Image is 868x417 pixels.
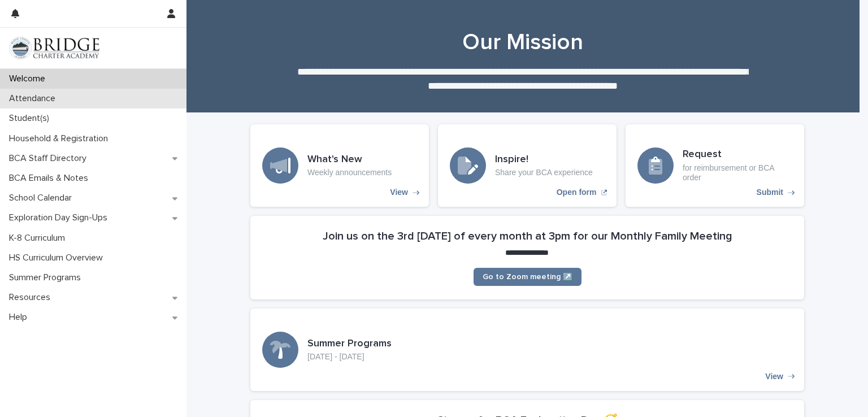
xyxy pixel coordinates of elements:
a: Open form [438,124,617,207]
p: Submit [757,188,783,197]
p: K-8 Curriculum [5,233,74,244]
p: School Calendar [5,193,81,203]
h3: Summer Programs [307,338,392,350]
p: Resources [5,292,59,303]
p: Exploration Day Sign-Ups [5,212,116,223]
h3: What's New [307,154,392,166]
a: Submit [626,124,804,207]
a: View [250,124,429,207]
p: Attendance [5,93,64,104]
p: Summer Programs [5,272,90,283]
h3: Inspire! [495,154,593,166]
span: Go to Zoom meeting ↗️ [483,273,572,281]
p: BCA Emails & Notes [5,173,97,184]
img: V1C1m3IdTEidaUdm9Hs0 [9,37,99,59]
p: Share your BCA experience [495,168,593,177]
p: View [765,372,783,381]
p: Welcome [5,73,54,84]
p: View [390,188,408,197]
p: Weekly announcements [307,168,392,177]
p: BCA Staff Directory [5,153,96,164]
h2: Join us on the 3rd [DATE] of every month at 3pm for our Monthly Family Meeting [323,229,732,243]
p: [DATE] - [DATE] [307,352,392,362]
h3: Request [683,149,792,161]
p: Student(s) [5,113,58,124]
p: HS Curriculum Overview [5,253,112,263]
a: Go to Zoom meeting ↗️ [474,268,581,286]
a: View [250,309,804,391]
p: for reimbursement or BCA order [683,163,792,183]
p: Open form [557,188,597,197]
h1: Our Mission [246,29,800,56]
p: Help [5,312,36,323]
p: Household & Registration [5,133,117,144]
